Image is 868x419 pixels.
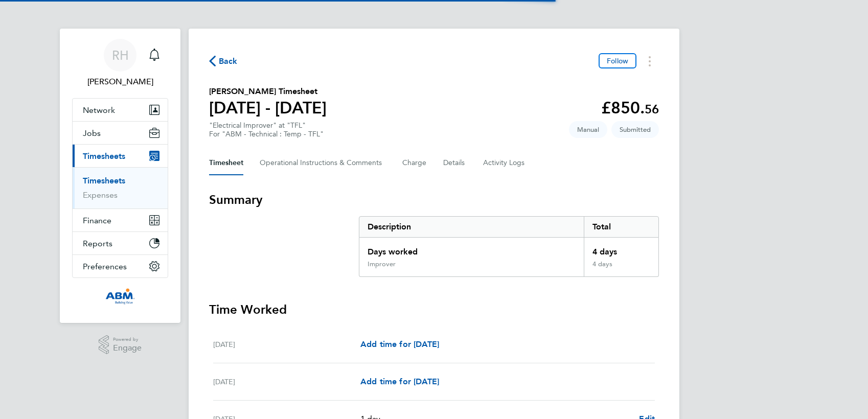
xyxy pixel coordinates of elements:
[83,151,125,161] span: Timesheets
[209,130,324,138] div: For "ABM - Technical : Temp - TFL"
[60,29,180,323] nav: Main navigation
[360,338,439,351] a: Add time for [DATE]
[368,260,396,268] div: Improver
[73,122,168,144] button: Jobs
[113,335,142,344] span: Powered by
[219,55,238,67] span: Back
[209,85,327,98] h2: [PERSON_NAME] Timesheet
[73,167,168,208] div: Timesheets
[73,232,168,254] button: Reports
[483,151,526,175] button: Activity Logs
[584,238,658,260] div: 4 days
[83,105,115,115] span: Network
[360,339,439,349] span: Add time for [DATE]
[360,377,439,386] span: Add time for [DATE]
[209,98,327,118] h1: [DATE] - [DATE]
[209,151,243,175] button: Timesheet
[209,192,659,208] h3: Summary
[83,239,112,248] span: Reports
[359,217,584,237] div: Description
[72,288,168,305] a: Go to home page
[112,49,129,62] span: RH
[73,145,168,167] button: Timesheets
[113,344,142,353] span: Engage
[641,53,659,69] button: Timesheets Menu
[359,216,659,277] div: Summary
[83,262,127,271] span: Preferences
[83,128,101,138] span: Jobs
[584,260,658,276] div: 4 days
[83,176,125,185] a: Timesheets
[645,102,659,117] span: 56
[359,238,584,260] div: Days worked
[73,255,168,277] button: Preferences
[209,121,324,138] div: "Electrical Improver" at "TFL"
[73,99,168,121] button: Network
[213,338,360,351] div: [DATE]
[83,216,111,225] span: Finance
[611,121,659,138] span: This timesheet is Submitted.
[72,76,168,88] span: Rea Hill
[209,55,238,67] button: Back
[607,56,628,65] span: Follow
[601,98,659,118] app-decimal: £850.
[99,335,142,355] a: Powered byEngage
[443,151,467,175] button: Details
[360,376,439,388] a: Add time for [DATE]
[569,121,607,138] span: This timesheet was manually created.
[105,288,135,305] img: abm-technical-logo-retina.png
[83,190,118,200] a: Expenses
[584,217,658,237] div: Total
[213,376,360,388] div: [DATE]
[72,39,168,88] a: RH[PERSON_NAME]
[209,301,659,318] h3: Time Worked
[260,151,386,175] button: Operational Instructions & Comments
[73,209,168,231] button: Finance
[402,151,427,175] button: Charge
[599,53,636,68] button: Follow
